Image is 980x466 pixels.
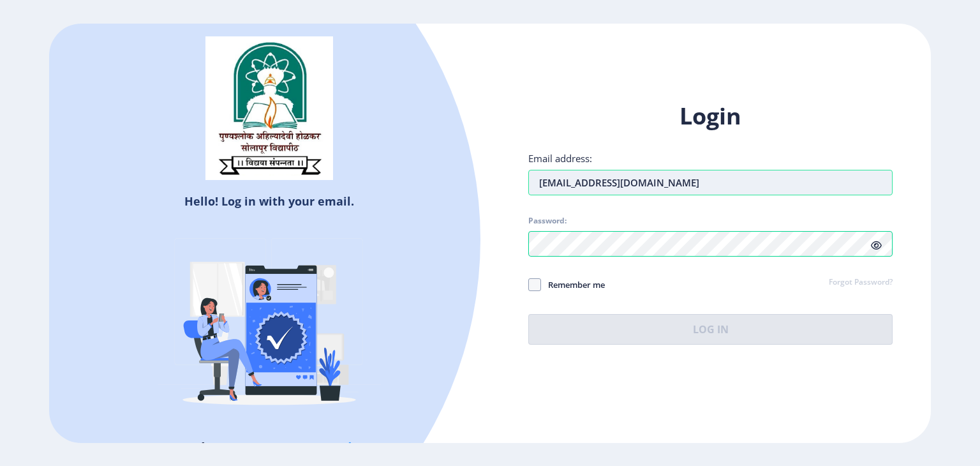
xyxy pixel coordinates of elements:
[541,277,605,292] span: Remember me
[528,314,893,345] button: Log In
[528,101,893,132] h1: Login
[829,277,893,289] a: Forgot Password?
[528,216,567,226] label: Password:
[322,438,380,457] a: Register
[158,214,381,437] img: Verified-rafiki.svg
[59,437,480,458] h5: Don't have an account?
[205,36,333,181] img: sulogo.png
[528,152,592,165] label: Email address:
[528,170,893,195] input: Email address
